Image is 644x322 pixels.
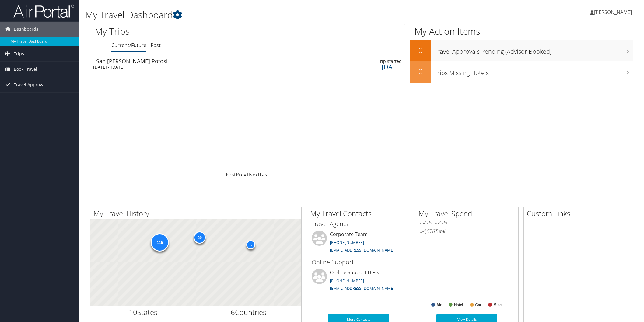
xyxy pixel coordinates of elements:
[249,171,260,178] a: Next
[236,171,246,178] a: Prev
[313,64,402,70] div: [DATE]
[420,228,435,235] span: $4,578
[246,171,249,178] a: 1
[231,307,235,317] span: 6
[226,171,236,178] a: First
[410,66,431,77] h2: 0
[194,231,206,243] div: 29
[14,46,24,61] span: Trips
[330,278,364,283] a: [PHONE_NUMBER]
[151,42,161,49] a: Past
[14,62,37,77] span: Book Travel
[410,61,633,83] a: 0Trips Missing Hotels
[493,303,502,307] text: Misc
[330,286,394,291] a: [EMAIL_ADDRESS][DOMAIN_NAME]
[454,303,463,307] text: Hotel
[420,220,514,225] h6: [DATE] - [DATE]
[527,208,627,219] h2: Custom Links
[151,233,169,251] div: 115
[434,44,633,56] h3: Travel Approvals Pending (Advisor Booked)
[93,64,271,70] div: [DATE] - [DATE]
[309,231,408,255] li: Corporate Team
[93,208,301,219] h2: My Travel History
[246,240,255,249] div: 5
[14,22,38,37] span: Dashboards
[310,208,410,219] h2: My Travel Contacts
[312,220,405,228] h3: Travel Agents
[313,59,402,64] div: Trip started
[590,3,638,21] a: [PERSON_NAME]
[95,307,191,317] h2: States
[312,258,405,266] h3: Online Support
[434,66,633,77] h3: Trips Missing Hotels
[85,9,454,21] h1: My Travel Dashboard
[418,208,518,219] h2: My Travel Spend
[96,58,274,64] div: San [PERSON_NAME] Potosi
[436,303,442,307] text: Air
[95,25,269,38] h1: My Trips
[330,247,394,253] a: [EMAIL_ADDRESS][DOMAIN_NAME]
[201,307,297,317] h2: Countries
[14,77,46,92] span: Travel Approval
[129,307,137,317] span: 10
[260,171,269,178] a: Last
[594,9,632,15] span: [PERSON_NAME]
[410,40,633,61] a: 0Travel Approvals Pending (Advisor Booked)
[410,45,431,55] h2: 0
[309,269,408,294] li: On-line Support Desk
[475,303,481,307] text: Car
[330,240,364,245] a: [PHONE_NUMBER]
[13,4,74,18] img: airportal-logo.png
[410,25,633,38] h1: My Action Items
[420,228,514,235] h6: Total
[111,42,146,49] a: Current/Future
